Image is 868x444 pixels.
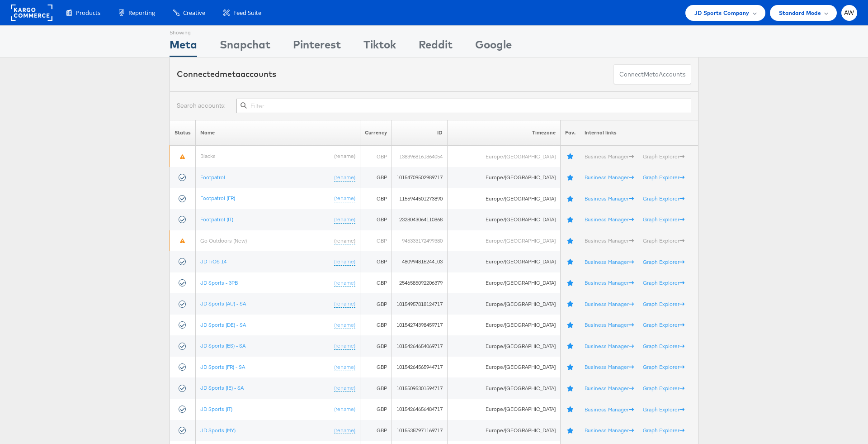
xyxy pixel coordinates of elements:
[200,342,245,349] a: JD Sports (ES) - SA
[392,230,448,252] td: 945333172499380
[643,258,684,265] a: Graph Explorer
[392,293,448,315] td: 10154957818124717
[585,153,634,160] a: Business Manager
[448,272,560,294] td: Europe/[GEOGRAPHIC_DATA]
[200,300,246,307] a: JD Sports (AU) - SA
[334,321,355,329] a: (rename)
[360,209,392,230] td: GBP
[334,237,355,244] a: (rename)
[643,427,684,434] a: Graph Explorer
[585,195,634,202] a: Business Manager
[392,335,448,357] td: 10154264654069717
[220,37,270,57] div: Snapchat
[392,120,448,146] th: ID
[585,321,634,328] a: Business Manager
[293,37,341,57] div: Pinterest
[334,279,355,287] a: (rename)
[200,153,216,159] a: Blacks
[585,301,634,307] a: Business Manager
[448,251,560,272] td: Europe/[GEOGRAPHIC_DATA]
[643,321,684,328] a: Graph Explorer
[585,174,634,181] a: Business Manager
[334,300,355,308] a: (rename)
[360,315,392,336] td: GBP
[177,68,276,80] div: Connected accounts
[360,293,392,315] td: GBP
[585,427,634,434] a: Business Manager
[170,26,197,37] div: Showing
[643,406,684,412] a: Graph Explorer
[200,426,236,433] a: JD Sports (MY)
[170,120,196,146] th: Status
[448,315,560,336] td: Europe/[GEOGRAPHIC_DATA]
[448,335,560,357] td: Europe/[GEOGRAPHIC_DATA]
[360,120,392,146] th: Currency
[844,10,854,16] span: AW
[360,399,392,420] td: GBP
[220,69,241,79] span: meta
[170,37,197,57] div: Meta
[643,216,684,223] a: Graph Explorer
[643,279,684,286] a: Graph Explorer
[392,251,448,272] td: 480994816244103
[448,146,560,167] td: Europe/[GEOGRAPHIC_DATA]
[334,153,355,160] a: (rename)
[643,363,684,370] a: Graph Explorer
[183,9,205,17] span: Creative
[392,420,448,441] td: 10155357971169717
[360,357,392,378] td: GBP
[334,174,355,181] a: (rename)
[360,335,392,357] td: GBP
[200,174,225,181] a: Footpatrol
[694,8,750,18] span: JD Sports Company
[643,237,684,244] a: Graph Explorer
[448,377,560,399] td: Europe/[GEOGRAPHIC_DATA]
[643,195,684,202] a: Graph Explorer
[334,258,355,266] a: (rename)
[448,120,560,146] th: Timezone
[128,9,155,17] span: Reporting
[644,70,659,79] span: meta
[448,293,560,315] td: Europe/[GEOGRAPHIC_DATA]
[448,230,560,252] td: Europe/[GEOGRAPHIC_DATA]
[643,343,684,349] a: Graph Explorer
[200,321,246,328] a: JD Sports (DE) - SA
[448,167,560,188] td: Europe/[GEOGRAPHIC_DATA]
[200,384,244,391] a: JD Sports (IE) - SA
[643,385,684,391] a: Graph Explorer
[334,195,355,202] a: (rename)
[360,420,392,441] td: GBP
[334,342,355,350] a: (rename)
[360,272,392,294] td: GBP
[334,363,355,371] a: (rename)
[334,384,355,392] a: (rename)
[585,363,634,370] a: Business Manager
[419,37,453,57] div: Reddit
[360,167,392,188] td: GBP
[475,37,512,57] div: Google
[392,357,448,378] td: 10154264565944717
[643,174,684,181] a: Graph Explorer
[448,420,560,441] td: Europe/[GEOGRAPHIC_DATA]
[613,64,691,85] button: ConnectmetaAccounts
[392,399,448,420] td: 10154264656484717
[392,315,448,336] td: 10154274398459717
[360,188,392,209] td: GBP
[334,426,355,434] a: (rename)
[643,301,684,307] a: Graph Explorer
[200,406,232,412] a: JD Sports (IT)
[392,272,448,294] td: 2546585092206379
[360,230,392,252] td: GBP
[200,363,245,370] a: JD Sports (FR) - SA
[448,399,560,420] td: Europe/[GEOGRAPHIC_DATA]
[643,153,684,160] a: Graph Explorer
[360,146,392,167] td: GBP
[196,120,360,146] th: Name
[200,258,226,265] a: JD | iOS 14
[448,357,560,378] td: Europe/[GEOGRAPHIC_DATA]
[585,343,634,349] a: Business Manager
[779,8,821,18] span: Standard Mode
[392,377,448,399] td: 10155095301594717
[585,279,634,286] a: Business Manager
[392,146,448,167] td: 1383968161864054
